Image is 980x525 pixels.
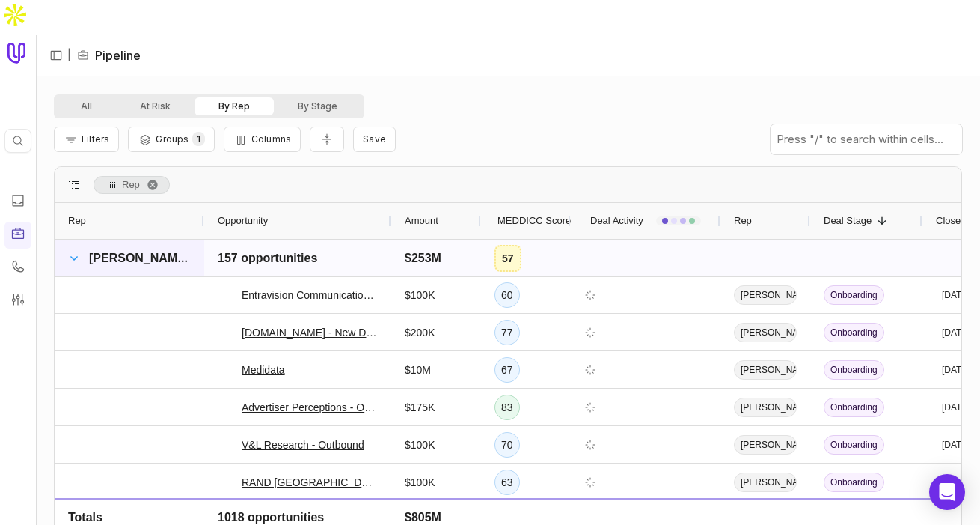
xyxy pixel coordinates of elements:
span: Onboarding [824,435,884,455]
button: Collapse all rows [310,127,344,153]
button: Filter Pipeline [54,127,119,152]
a: V&L Research - Outbound [242,436,364,454]
div: 60 [494,282,520,308]
span: Rep [68,212,86,230]
div: Row Groups [94,176,170,194]
span: [PERSON_NAME] [734,323,797,342]
button: Columns [224,127,301,152]
span: Deal Stage [824,212,872,230]
span: Filters [82,133,109,145]
div: 67 [494,357,520,383]
button: Group Pipeline [128,127,214,152]
span: Onboarding [824,323,884,342]
button: All [57,97,116,115]
span: $100K [405,473,435,491]
span: Opportunity [218,212,268,230]
span: $253M [405,249,441,267]
span: Save [363,133,386,145]
a: Advertiser Perceptions - Outbound [242,398,378,416]
span: Rep [734,212,752,230]
span: Groups [156,133,189,145]
span: $100K [405,286,435,304]
span: Onboarding [824,360,884,380]
time: [DATE] [942,401,970,413]
span: Onboarding [824,398,884,417]
span: [PERSON_NAME] [734,285,797,305]
time: [DATE] [942,289,970,301]
input: Press "/" to search within cells... [771,124,962,154]
div: Open Intercom Messenger [929,474,965,510]
a: Medidata [242,361,285,379]
div: 63 [494,470,520,495]
span: [PERSON_NAME] [734,360,797,380]
div: 57 [494,245,521,272]
button: At Risk [116,97,195,115]
span: Deal Activity [590,212,643,230]
span: MEDDICC Score [497,212,571,230]
div: 70 [494,432,520,458]
span: | [67,46,71,64]
a: RAND [GEOGRAPHIC_DATA] [242,473,378,491]
span: Columns [251,133,291,145]
span: Amount [405,212,438,230]
time: [DATE] [942,327,970,339]
span: $100K [405,436,435,454]
span: $200K [405,324,435,342]
button: By Stage [274,97,361,115]
a: Entravision Communications Corporation [242,286,378,304]
span: Rep [122,176,140,194]
time: [DATE] [942,364,970,376]
a: [DOMAIN_NAME] - New Deal [242,324,378,342]
span: [PERSON_NAME] [734,473,797,492]
div: 77 [494,320,520,345]
span: 1 [192,132,205,146]
li: Pipeline [77,46,141,64]
span: Onboarding [824,473,884,492]
span: $175K [405,398,435,416]
span: [PERSON_NAME] [89,252,189,264]
span: $10M [405,361,431,379]
span: Rep. Press ENTER to sort. Press DELETE to remove [94,176,170,194]
button: Create a new saved view [353,127,396,152]
button: Expand sidebar [45,44,67,67]
span: [PERSON_NAME] [734,435,797,455]
span: [PERSON_NAME] [734,398,797,417]
button: By Rep [195,97,274,115]
span: Onboarding [824,285,884,305]
div: 83 [494,395,520,420]
time: [DATE] [942,439,970,451]
div: MEDDICC Score [494,203,557,239]
span: 157 opportunities [218,249,317,267]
